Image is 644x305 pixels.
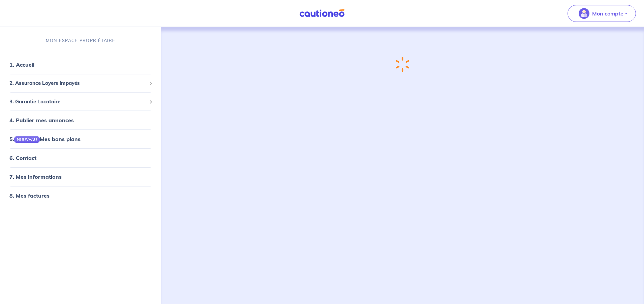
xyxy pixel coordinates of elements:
[9,79,147,87] span: 2. Assurance Loyers Impayés
[9,117,74,124] a: 4. Publier mes annonces
[9,192,50,199] a: 8. Mes factures
[579,8,589,19] img: illu_account_valid_menu.svg
[9,98,147,105] span: 3. Garantie Locataire
[3,132,158,146] div: 5.NOUVEAUMes bons plans
[3,58,158,71] div: 1. Accueil
[3,113,158,127] div: 4. Publier mes annonces
[9,61,34,68] a: 1. Accueil
[46,37,115,44] p: MON ESPACE PROPRIÉTAIRE
[592,9,623,18] p: Mon compte
[3,95,158,108] div: 3. Garantie Locataire
[9,173,62,180] a: 7. Mes informations
[3,170,158,183] div: 7. Mes informations
[3,151,158,165] div: 6. Contact
[3,77,158,90] div: 2. Assurance Loyers Impayés
[297,9,347,18] img: Cautioneo
[9,155,36,161] a: 6. Contact
[9,136,80,142] a: 5.NOUVEAUMes bons plans
[3,189,158,202] div: 8. Mes factures
[395,56,410,72] img: loading-spinner
[568,5,636,22] button: illu_account_valid_menu.svgMon compte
